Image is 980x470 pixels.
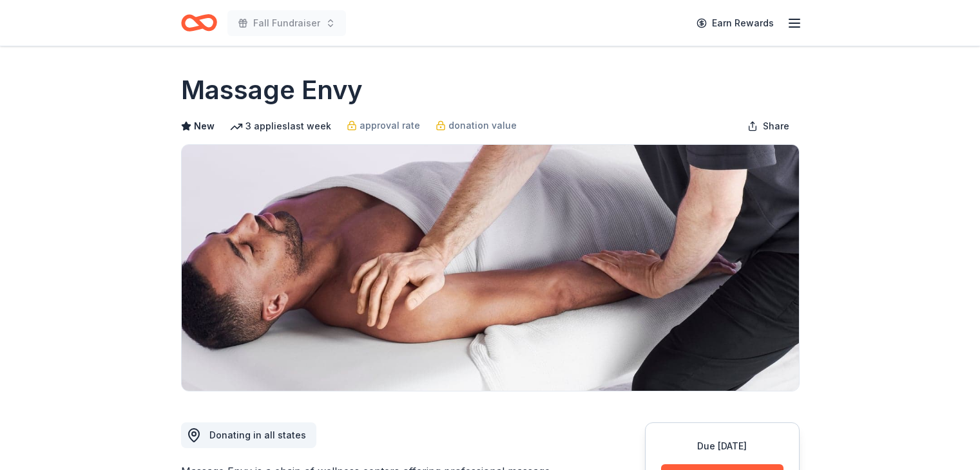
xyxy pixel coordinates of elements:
[360,118,420,133] span: approval rate
[209,429,306,440] span: Donating in all states
[253,15,320,31] span: Fall Fundraiser
[436,118,517,133] a: donation value
[661,438,783,454] div: Due [DATE]
[227,10,346,36] button: Fall Fundraiser
[181,8,217,38] a: Home
[689,12,782,35] a: Earn Rewards
[194,118,215,134] span: New
[448,118,517,133] span: donation value
[347,118,420,133] a: approval rate
[763,118,789,134] span: Share
[182,145,799,391] img: Image for Massage Envy
[181,72,363,108] h1: Massage Envy
[737,113,800,139] button: Share
[230,118,331,134] div: 3 applies last week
